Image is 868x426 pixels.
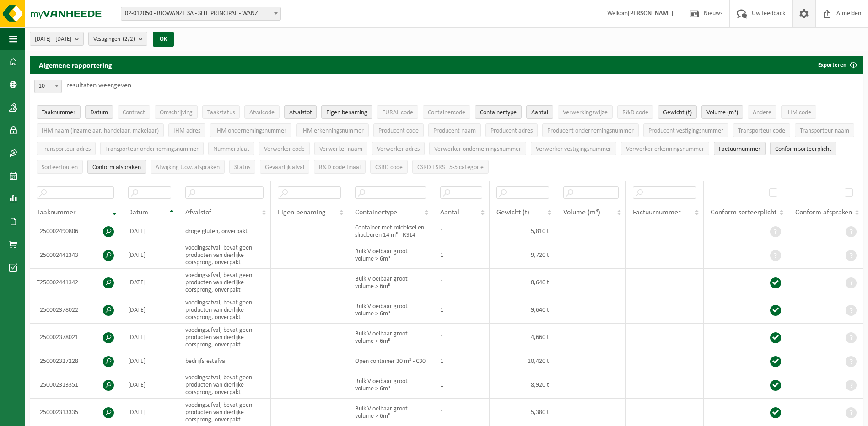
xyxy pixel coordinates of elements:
[433,241,490,269] td: 1
[121,324,178,351] td: [DATE]
[490,296,556,324] td: 9,640 t
[213,146,249,153] span: Nummerplaat
[202,105,240,119] button: TaakstatusTaakstatus: Activate to sort
[485,123,538,137] button: Producent adresProducent adres: Activate to sort
[563,209,600,216] span: Volume (m³)
[621,142,709,155] button: Verwerker erkenningsnummerVerwerker erkenningsnummer: Activate to sort
[264,146,305,153] span: Verwerker code
[706,109,738,116] span: Volume (m³)
[375,164,403,171] span: CSRD code
[433,128,476,134] span: Producent naam
[490,241,556,269] td: 9,720 t
[121,7,281,21] span: 02-012050 - BIOWANZE SA - SITE PRINCIPAL - WANZE
[326,109,367,116] span: Eigen benaming
[490,399,556,426] td: 5,380 t
[355,209,397,216] span: Containertype
[34,80,62,93] span: 10
[319,146,362,153] span: Verwerker naam
[423,105,470,119] button: ContainercodeContainercode: Activate to sort
[714,142,766,155] button: FactuurnummerFactuurnummer: Activate to sort
[526,105,553,119] button: AantalAantal: Activate to sort
[536,146,611,153] span: Verwerker vestigingsnummer
[121,371,178,399] td: [DATE]
[105,146,199,153] span: Transporteur ondernemingsnummer
[434,146,521,153] span: Verwerker ondernemingsnummer
[490,324,556,351] td: 4,660 t
[121,241,178,269] td: [DATE]
[210,123,291,137] button: IHM ondernemingsnummerIHM ondernemingsnummer: Activate to sort
[748,105,776,119] button: AndereAndere: Activate to sort
[260,160,309,174] button: Gevaarlijk afval : Activate to sort
[121,296,178,324] td: [DATE]
[259,142,310,155] button: Verwerker codeVerwerker code: Activate to sort
[37,160,83,174] button: SorteerfoutenSorteerfouten: Activate to sort
[563,109,608,116] span: Verwerkingswijze
[178,371,271,399] td: voedingsafval, bevat geen producten van dierlijke oorsprong, onverpakt
[88,32,147,46] button: Vestigingen(2/2)
[378,128,419,134] span: Producent code
[433,351,490,371] td: 1
[314,142,367,155] button: Verwerker naamVerwerker naam: Activate to sort
[475,105,522,119] button: ContainertypeContainertype: Activate to sort
[775,146,831,153] span: Conform sorteerplicht
[480,109,517,116] span: Containertype
[348,241,433,269] td: Bulk Vloeibaar groot volume > 6m³
[622,109,648,116] span: R&D code
[155,105,198,119] button: OmschrijvingOmschrijving: Activate to sort
[348,269,433,296] td: Bulk Vloeibaar groot volume > 6m³
[811,56,863,74] button: Exporteren
[348,351,433,371] td: Open container 30 m³ - C30
[37,142,96,155] button: Transporteur adresTransporteur adres: Activate to sort
[93,32,135,46] span: Vestigingen
[753,109,771,116] span: Andere
[208,142,254,155] button: NummerplaatNummerplaat: Activate to sort
[433,221,490,241] td: 1
[289,109,312,116] span: Afvalstof
[284,105,317,119] button: AfvalstofAfvalstof: Activate to sort
[173,128,200,134] span: IHM adres
[37,123,164,137] button: IHM naam (inzamelaar, handelaar, makelaar)IHM naam (inzamelaar, handelaar, makelaar): Activate to...
[121,269,178,296] td: [DATE]
[178,296,271,324] td: voedingsafval, bevat geen producten van dierlijke oorsprong, onverpakt
[643,123,728,137] button: Producent vestigingsnummerProducent vestigingsnummer: Activate to sort
[87,160,146,174] button: Conform afspraken : Activate to sort
[30,269,121,296] td: T250002441342
[168,123,205,137] button: IHM adresIHM adres: Activate to sort
[100,142,204,155] button: Transporteur ondernemingsnummerTransporteur ondernemingsnummer : Activate to sort
[178,241,271,269] td: voedingsafval, bevat geen producten van dierlijke oorsprong, onverpakt
[37,209,76,216] span: Taaknummer
[85,105,113,119] button: DatumDatum: Activate to sort
[701,105,743,119] button: Volume (m³)Volume (m³): Activate to sort
[30,399,121,426] td: T250002313335
[178,269,271,296] td: voedingsafval, bevat geen producten van dierlijke oorsprong, onverpakt
[433,296,490,324] td: 1
[178,399,271,426] td: voedingsafval, bevat geen producten van dierlijke oorsprong, onverpakt
[648,128,723,134] span: Producent vestigingsnummer
[428,109,465,116] span: Containercode
[490,371,556,399] td: 8,920 t
[412,160,489,174] button: CSRD ESRS E5-5 categorieCSRD ESRS E5-5 categorie: Activate to sort
[377,146,420,153] span: Verwerker adres
[490,351,556,371] td: 10,420 t
[348,296,433,324] td: Bulk Vloeibaar groot volume > 6m³
[800,128,849,134] span: Transporteur naam
[30,32,84,46] button: [DATE] - [DATE]
[42,146,91,153] span: Transporteur adres
[770,142,836,155] button: Conform sorteerplicht : Activate to sort
[433,371,490,399] td: 1
[37,105,81,119] button: TaaknummerTaaknummer: Activate to remove sorting
[372,142,425,155] button: Verwerker adresVerwerker adres: Activate to sort
[123,109,145,116] span: Contract
[658,105,697,119] button: Gewicht (t)Gewicht (t): Activate to sort
[382,109,413,116] span: EURAL code
[249,109,275,116] span: Afvalcode
[795,209,852,216] span: Conform afspraken
[348,399,433,426] td: Bulk Vloeibaar groot volume > 6m³
[628,10,674,17] strong: [PERSON_NAME]
[178,351,271,371] td: bedrijfsrestafval
[547,128,634,134] span: Producent ondernemingsnummer
[626,146,704,153] span: Verwerker erkenningsnummer
[314,160,366,174] button: R&D code finaalR&amp;D code finaal: Activate to sort
[429,142,526,155] button: Verwerker ondernemingsnummerVerwerker ondernemingsnummer: Activate to sort
[42,164,78,171] span: Sorteerfouten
